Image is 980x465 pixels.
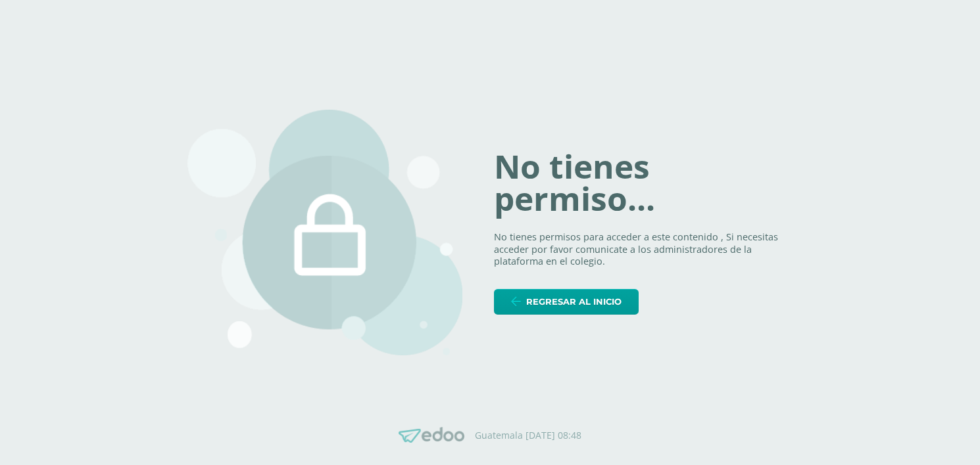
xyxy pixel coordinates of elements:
h1: No tienes permiso... [494,150,793,215]
img: Edoo [399,427,464,443]
img: 403.png [187,110,462,355]
a: Regresar al inicio [494,289,639,315]
p: No tienes permisos para acceder a este contenido , Si necesitas acceder por favor comunicate a lo... [494,231,793,268]
p: Guatemala [DATE] 08:48 [475,430,581,441]
span: Regresar al inicio [526,290,622,314]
